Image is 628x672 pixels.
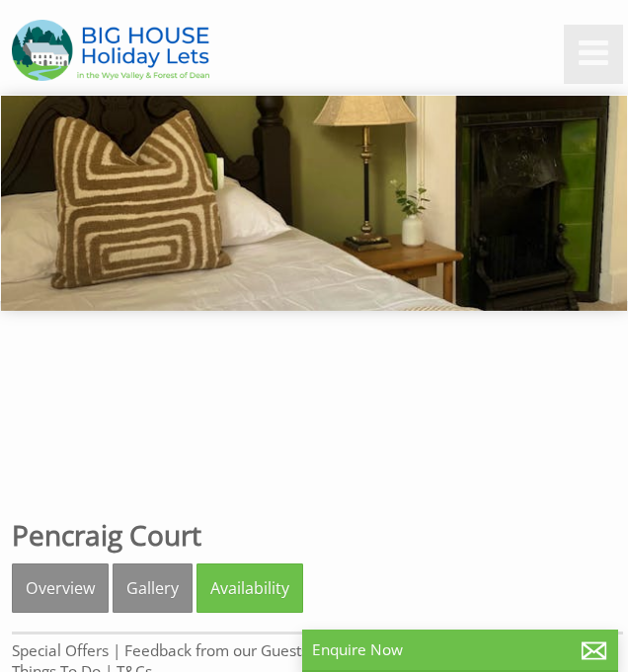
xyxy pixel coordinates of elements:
[12,516,201,554] a: Pencraig Court
[196,563,303,613] a: Availability
[12,20,209,80] img: Big House Holiday Lets
[124,640,308,661] a: Feedback from our Guests
[12,640,109,661] a: Special Offers
[312,639,608,660] p: Enquire Now
[113,563,193,613] a: Gallery
[12,563,109,613] a: Overview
